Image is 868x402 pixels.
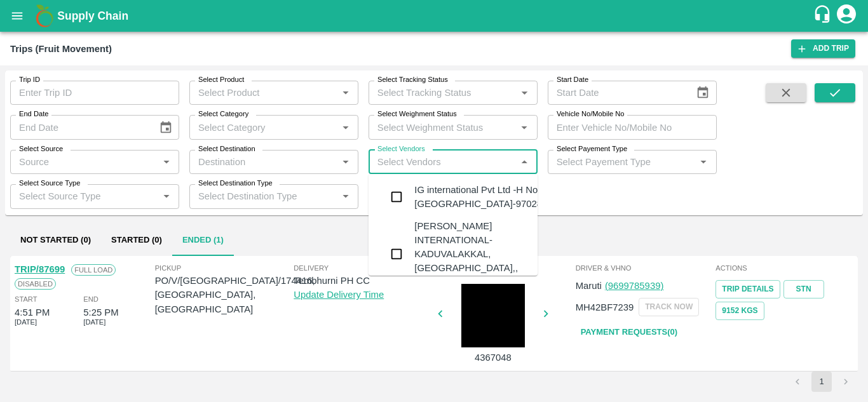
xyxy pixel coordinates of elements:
[155,262,315,274] span: Pickup
[337,188,354,204] button: Open
[19,75,40,85] label: Trip ID
[71,264,116,276] span: Full Load
[193,188,334,204] input: Select Destination Type
[10,225,101,256] button: Not Started (0)
[813,4,835,27] div: customer-support
[548,115,717,139] input: Enter Vehicle No/Mobile No
[715,280,780,298] a: Trip Details
[377,109,457,119] label: Select Weighment Status
[158,154,175,170] button: Open
[3,1,32,30] button: open drawer
[835,3,858,29] div: account of current user
[372,154,513,170] input: Select Vendors
[32,3,57,29] img: logo
[377,144,425,154] label: Select Vendors
[445,351,541,365] p: 4367048
[57,7,813,25] a: Supply Chain
[172,225,234,256] button: Ended (1)
[715,262,853,274] span: Actions
[576,281,602,291] span: Maruti
[15,278,56,290] span: Disabled
[605,281,663,291] a: (9699785939)
[10,41,112,57] div: Trips (Fruit Movement)
[377,75,448,85] label: Select Tracking Status
[57,10,128,22] b: Supply Chain
[811,372,832,392] button: page 1
[557,109,624,119] label: Vehicle No/Mobile No
[15,264,65,274] a: TRIP/87699
[14,154,154,170] input: Source
[715,302,764,320] button: 9152 Kgs
[414,183,568,211] div: IG international Pvt Ltd -H No 1294, [GEOGRAPHIC_DATA]-9702805275
[193,119,334,135] input: Select Category
[198,109,248,119] label: Select Category
[10,81,179,105] input: Enter Trip ID
[193,154,334,170] input: Destination
[516,154,532,170] button: Close
[791,39,855,58] a: Add Trip
[155,274,315,316] p: PO/V/[GEOGRAPHIC_DATA]/174416, [GEOGRAPHIC_DATA], [GEOGRAPHIC_DATA]
[576,321,682,344] a: Payment Requests(0)
[337,154,354,170] button: Open
[154,116,178,140] button: Choose date
[557,75,588,85] label: Start Date
[695,154,712,170] button: Open
[83,293,98,305] span: End
[552,154,675,170] input: Select Payement Type
[83,316,105,328] span: [DATE]
[783,280,824,298] a: STN
[516,119,532,136] button: Open
[557,144,627,154] label: Select Payement Type
[785,372,858,392] nav: pagination navigation
[101,225,172,256] button: Started (0)
[15,293,37,305] span: Start
[548,81,686,105] input: Start Date
[576,300,634,314] p: MH42BF7239
[19,109,48,119] label: End Date
[337,84,354,101] button: Open
[691,81,715,105] button: Choose date
[198,144,255,154] label: Select Destination
[10,115,149,139] input: End Date
[15,305,50,319] div: 4:51 PM
[294,274,433,288] p: Tembhurni PH CC
[19,144,63,154] label: Select Source
[372,119,496,135] input: Select Weighment Status
[516,84,532,101] button: Open
[14,188,154,204] input: Select Source Type
[193,84,334,101] input: Select Product
[19,178,80,189] label: Select Source Type
[198,75,244,85] label: Select Product
[414,219,568,290] div: [PERSON_NAME] INTERNATIONAL-KADUVALAKKAL,[GEOGRAPHIC_DATA],, [GEOGRAPHIC_DATA]-9995802352
[294,290,384,300] a: Update Delivery Time
[198,178,273,189] label: Select Destination Type
[15,316,37,328] span: [DATE]
[83,305,118,319] div: 5:25 PM
[294,262,433,274] span: Delivery
[372,84,496,101] input: Select Tracking Status
[158,188,175,204] button: Open
[337,119,354,136] button: Open
[576,262,714,274] span: Driver & VHNo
